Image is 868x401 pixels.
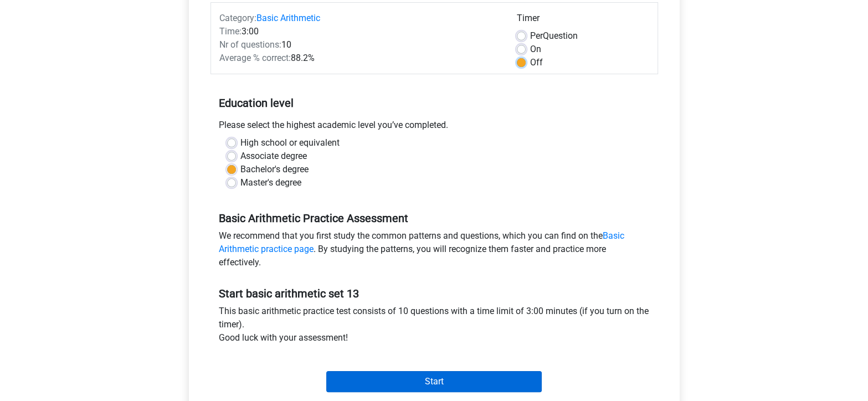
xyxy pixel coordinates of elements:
[530,29,578,43] label: Question
[219,53,291,63] span: Average % correct:
[256,13,320,23] a: Basic Arithmetic
[210,119,658,136] div: Please select the highest academic level you’ve completed.
[210,305,658,349] div: This basic arithmetic practice test consists of 10 questions with a time limit of 3:00 minutes (i...
[517,12,649,29] div: Timer
[240,176,301,189] label: Master's degree
[530,56,543,69] label: Off
[211,25,509,38] div: 3:00
[530,30,543,41] span: Per
[219,13,256,23] span: Category:
[240,136,340,150] label: High school or equivalent
[530,43,541,56] label: On
[211,38,509,52] div: 10
[219,287,650,300] h5: Start basic arithmetic set 13
[240,163,309,176] label: Bachelor's degree
[211,52,509,65] div: 88.2%
[210,229,658,274] div: We recommend that you first study the common patterns and questions, which you can find on the . ...
[219,212,650,225] h5: Basic Arithmetic Practice Assessment
[240,150,307,163] label: Associate degree
[219,39,281,50] span: Nr of questions:
[326,371,542,392] input: Start
[219,92,650,114] h5: Education level
[219,26,242,37] span: Time:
